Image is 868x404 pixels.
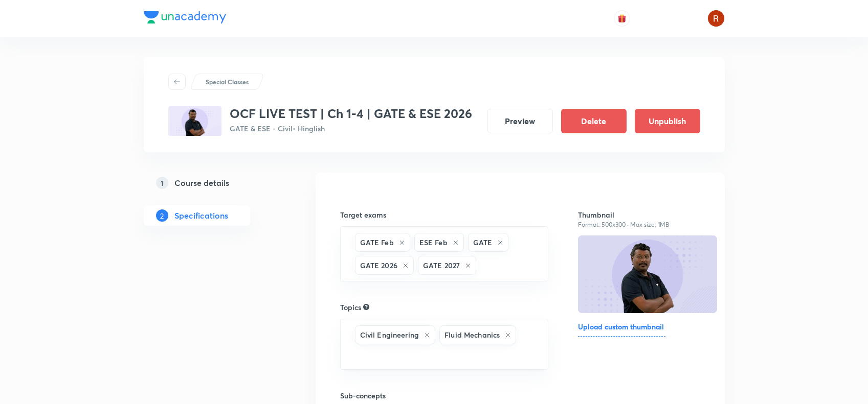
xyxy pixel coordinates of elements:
p: GATE & ESE - Civil • Hinglish [230,123,472,134]
h6: ESE Feb [419,237,448,248]
h3: OCF LIVE TEST | Ch 1-4 | GATE & ESE 2026 [230,106,472,121]
img: Thumbnail [577,234,719,314]
h6: Target exams [340,209,549,220]
h6: Thumbnail [578,209,700,220]
img: Rupsha chowdhury [707,10,725,27]
button: Unpublish [635,109,700,133]
p: 2 [156,209,168,222]
h5: Course details [174,177,229,189]
h6: GATE 2026 [360,260,397,271]
button: Preview [487,109,553,133]
a: 1Course details [144,173,283,193]
button: Open [542,343,544,345]
h6: Sub-concepts [340,390,549,401]
h6: GATE Feb [360,237,394,248]
p: Special Classes [206,77,249,86]
h5: Specifications [174,209,228,222]
img: Company Logo [144,11,226,23]
h6: GATE [473,237,493,248]
img: avatar [617,14,627,23]
button: avatar [614,10,630,27]
h6: GATE 2027 [423,260,460,271]
a: Company Logo [144,11,226,26]
button: Open [542,253,544,255]
img: 2634F48B-975B-400C-A87A-0A67E817627A_special_class.png [168,106,221,136]
div: Search for topics [363,302,369,312]
h6: Topics [340,302,361,313]
button: Delete [561,109,627,133]
h6: Fluid Mechanics [444,329,500,340]
h6: Upload custom thumbnail [578,321,665,337]
p: 1 [156,177,168,189]
h6: Civil Engineering [360,329,419,340]
p: Format: 500x300 · Max size: 1MB [578,220,700,229]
